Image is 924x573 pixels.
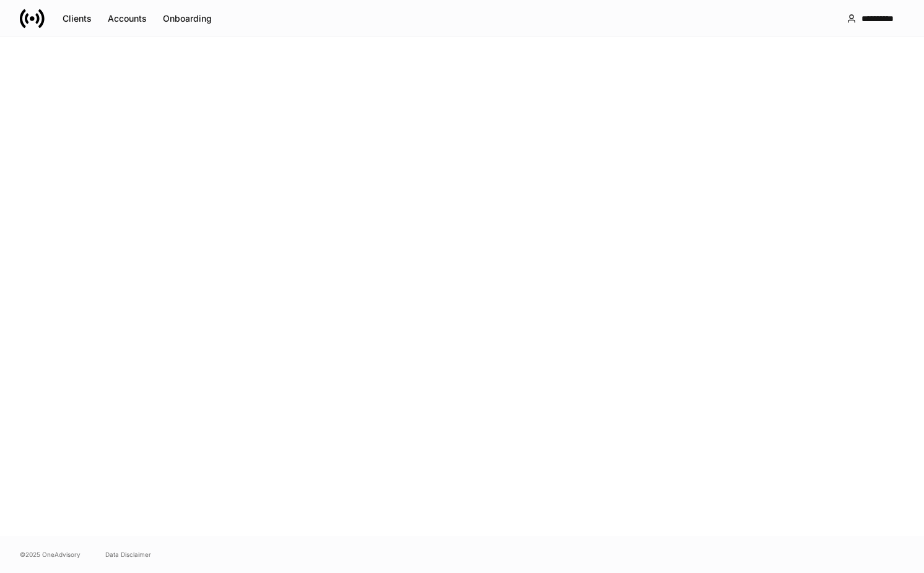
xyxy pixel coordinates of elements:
[54,9,100,29] button: Clients
[20,549,81,559] span: © 2025 OneAdvisory
[100,9,155,29] button: Accounts
[108,14,147,23] div: Accounts
[155,9,220,29] button: Onboarding
[163,14,212,23] div: Onboarding
[63,14,92,23] div: Clients
[105,549,151,559] a: Data Disclaimer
